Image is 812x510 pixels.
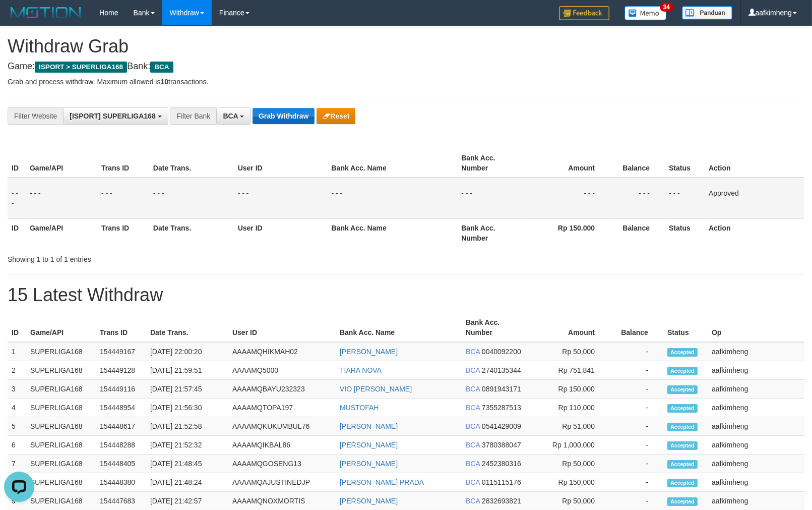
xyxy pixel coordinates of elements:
[665,178,705,219] td: - - -
[667,348,698,357] span: Accepted
[466,478,480,486] span: BCA
[8,36,804,56] h1: Withdraw Grab
[624,6,667,20] img: Button%20Memo.svg
[149,218,234,247] th: Date Trans.
[482,385,521,393] span: Copy 0891943171 to clipboard
[610,313,663,342] th: Balance
[70,112,155,120] span: [ISPORT] SUPERLIGA168
[482,460,521,468] span: Copy 2452380316 to clipboard
[340,478,424,486] a: [PERSON_NAME] PRADA
[228,313,336,342] th: User ID
[149,178,234,219] td: - - -
[8,455,26,473] td: 7
[228,436,336,455] td: AAAAMQIKBAL86
[26,178,97,219] td: - - -
[8,62,804,72] h4: Game: Bank:
[228,417,336,436] td: AAAAMQKUKUMBUL76
[8,436,26,455] td: 6
[234,178,328,219] td: - - -
[529,342,610,361] td: Rp 50,000
[466,497,480,505] span: BCA
[705,178,804,219] td: Approved
[667,441,698,450] span: Accepted
[529,473,610,492] td: Rp 150,000
[228,473,336,492] td: AAAAMQAJUSTINEDJP
[466,404,480,412] span: BCA
[527,178,610,219] td: - - -
[457,178,527,219] td: - - -
[527,218,610,247] th: Rp 150.000
[96,473,146,492] td: 154448380
[97,178,149,219] td: - - -
[8,380,26,399] td: 3
[8,361,26,380] td: 2
[146,399,228,417] td: [DATE] 21:56:30
[8,285,804,305] h1: 15 Latest Withdraw
[97,149,149,178] th: Trans ID
[529,455,610,473] td: Rp 50,000
[667,460,698,469] span: Accepted
[340,441,398,449] a: [PERSON_NAME]
[527,149,610,178] th: Amount
[610,455,663,473] td: -
[146,436,228,455] td: [DATE] 21:52:32
[96,380,146,399] td: 154449116
[26,436,96,455] td: SUPERLIGA168
[228,399,336,417] td: AAAAMQTOPA197
[340,422,398,430] a: [PERSON_NAME]
[149,149,234,178] th: Date Trans.
[482,422,521,430] span: Copy 0541429009 to clipboard
[26,455,96,473] td: SUPERLIGA168
[35,62,127,73] span: ISPORT > SUPERLIGA168
[8,107,63,125] div: Filter Website
[340,385,412,393] a: VIO [PERSON_NAME]
[26,417,96,436] td: SUPERLIGA168
[482,441,521,449] span: Copy 3780388047 to clipboard
[228,361,336,380] td: AAAAMQ5000
[708,473,804,492] td: aafkimheng
[8,342,26,361] td: 1
[559,6,609,20] img: Feedback.jpg
[466,366,480,374] span: BCA
[160,78,168,86] strong: 10
[26,218,97,247] th: Game/API
[466,385,480,393] span: BCA
[529,380,610,399] td: Rp 150,000
[610,473,663,492] td: -
[146,342,228,361] td: [DATE] 22:00:20
[228,342,336,361] td: AAAAMQHIKMAH02
[462,313,529,342] th: Bank Acc. Number
[667,479,698,487] span: Accepted
[705,149,804,178] th: Action
[340,460,398,468] a: [PERSON_NAME]
[146,473,228,492] td: [DATE] 21:48:24
[96,417,146,436] td: 154448617
[708,342,804,361] td: aafkimheng
[146,313,228,342] th: Date Trans.
[610,399,663,417] td: -
[340,366,382,374] a: TIARA NOVA
[8,5,84,20] img: MOTION_logo.png
[708,380,804,399] td: aafkimheng
[96,436,146,455] td: 154448288
[336,313,462,342] th: Bank Acc. Name
[667,423,698,431] span: Accepted
[529,399,610,417] td: Rp 110,000
[8,250,331,264] div: Showing 1 to 1 of 1 entries
[328,218,458,247] th: Bank Acc. Name
[146,361,228,380] td: [DATE] 21:59:51
[216,107,251,125] button: BCA
[26,342,96,361] td: SUPERLIGA168
[610,149,665,178] th: Balance
[26,313,96,342] th: Game/API
[529,313,610,342] th: Amount
[610,417,663,436] td: -
[482,366,521,374] span: Copy 2740135344 to clipboard
[708,436,804,455] td: aafkimheng
[667,385,698,394] span: Accepted
[708,399,804,417] td: aafkimheng
[146,380,228,399] td: [DATE] 21:57:45
[708,313,804,342] th: Op
[26,361,96,380] td: SUPERLIGA168
[466,348,480,356] span: BCA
